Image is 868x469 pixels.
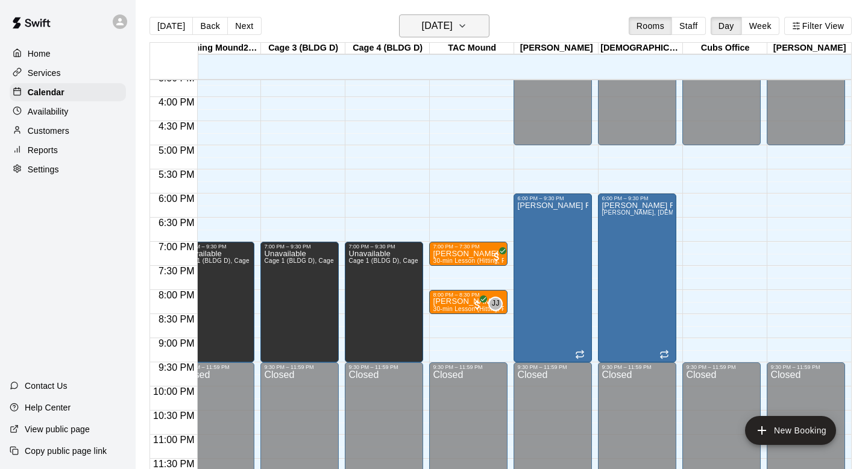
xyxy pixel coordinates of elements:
div: 9:30 PM – 11:59 PM [348,364,420,370]
a: Customers [10,122,126,140]
div: JJ Jensen [488,297,503,311]
div: 7:00 PM – 9:30 PM: Unavailable [345,242,423,362]
span: 9:30 PM [156,362,198,373]
span: 8:00 PM [156,290,198,300]
a: Calendar [10,83,126,101]
span: All customers have paid [491,251,503,263]
span: Cage 1 (BLDG D), Cage 2 (BLDG D), Cage 3 (BLDG D), Cage 4 (BLDG D), Pitching Mound1 (BLDG D), [GE... [264,257,659,264]
div: 6:00 PM – 9:30 PM: Arbolino Field Booking [598,194,676,362]
span: 8:30 PM [156,314,198,324]
div: 9:30 PM – 11:59 PM [770,364,841,370]
button: Week [741,17,779,35]
div: 9:30 PM – 11:59 PM [602,364,673,370]
span: 7:00 PM [156,242,198,252]
div: 7:00 PM – 9:30 PM [348,244,420,250]
div: TAC Mound [430,43,514,54]
span: 4:00 PM [156,97,198,107]
span: 10:30 PM [150,411,197,421]
div: 9:30 PM – 11:59 PM [264,364,335,370]
span: JJ Jensen [493,297,503,311]
div: 7:00 PM – 7:30 PM [433,244,504,250]
div: Cubs Office [683,43,767,54]
div: 9:30 PM – 11:59 PM [433,364,504,370]
div: 7:00 PM – 9:30 PM: Unavailable [176,242,254,362]
button: Filter View [784,17,852,35]
div: 7:00 PM – 9:30 PM: Unavailable [260,242,339,362]
a: Settings [10,160,126,178]
div: 7:00 PM – 9:30 PM [264,244,335,250]
span: 30-min Lesson (Hitting, Pitching or fielding) [433,306,557,312]
a: Services [10,64,126,82]
div: 6:00 PM – 9:30 PM [517,195,588,201]
button: Next [227,17,261,35]
span: [PERSON_NAME], [DEMOGRAPHIC_DATA] [602,209,729,216]
span: 5:30 PM [156,169,198,180]
a: Home [10,45,126,63]
p: Reports [28,144,58,156]
span: All customers have paid [471,299,483,311]
a: Reports [10,141,126,159]
div: [DEMOGRAPHIC_DATA] [599,43,683,54]
div: 6:00 PM – 9:30 PM [602,195,673,201]
p: Customers [28,125,69,137]
div: 9:30 PM – 11:59 PM [517,364,588,370]
button: [DATE] [149,17,193,35]
button: add [745,416,836,445]
div: Cage 3 (BLDG D) [261,43,345,54]
div: 6:00 PM – 9:30 PM: Arbolino Field Booking [514,194,592,362]
span: JJ [492,298,500,310]
span: 5:00 PM [156,145,198,156]
span: 4:30 PM [156,121,198,131]
a: Availability [10,102,126,121]
p: Calendar [28,86,64,98]
button: Rooms [629,17,672,35]
p: Contact Us [25,380,68,392]
p: Availability [28,105,69,118]
p: Services [28,67,61,79]
p: Copy public page link [25,445,107,457]
span: 9:00 PM [156,338,198,348]
div: 8:00 PM – 8:30 PM: 30-min Lesson (Hitting, Pitching or fielding) [429,290,508,314]
div: 7:00 PM – 9:30 PM [180,244,251,250]
span: 7:30 PM [156,266,198,276]
button: Day [711,17,742,35]
button: Staff [671,17,706,35]
span: 11:30 PM [150,459,197,469]
h6: [DATE] [422,17,453,34]
span: 10:00 PM [150,386,197,397]
div: 8:00 PM – 8:30 PM [433,292,504,298]
span: Recurring event [659,350,669,359]
div: 9:30 PM – 11:59 PM [180,364,251,370]
div: 9:30 PM – 11:59 PM [686,364,757,370]
div: 7:00 PM – 7:30 PM: 30-min Lesson (Hitting, Pitching or fielding) [429,242,508,266]
p: Settings [28,163,59,175]
div: [PERSON_NAME] [767,43,852,54]
span: 6:30 PM [156,218,198,228]
span: Cage 1 (BLDG D), Cage 2 (BLDG D), Cage 3 (BLDG D), Cage 4 (BLDG D), Pitching Mound1 (BLDG D), [GE... [348,257,743,264]
div: [PERSON_NAME] [514,43,599,54]
span: 6:00 PM [156,194,198,204]
button: [DATE] [399,14,489,37]
p: View public page [25,423,90,435]
p: Home [28,48,51,60]
span: 30-min Lesson (Hitting, Pitching or fielding) [433,257,557,264]
div: Cage 4 (BLDG D) [345,43,430,54]
span: Recurring event [575,350,585,359]
div: Pitching Mound2 (BLDG D) [177,43,261,54]
button: Back [192,17,228,35]
span: 11:00 PM [150,435,197,445]
p: Help Center [25,401,71,414]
